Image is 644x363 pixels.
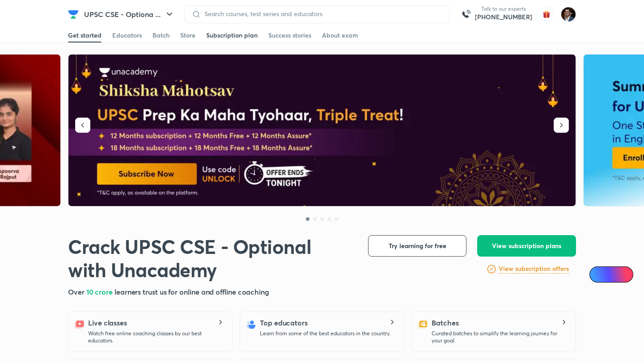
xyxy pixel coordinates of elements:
[206,31,258,40] div: Subscription plan
[268,31,311,40] div: Success stories
[499,264,569,274] h6: View subscription offers
[88,317,127,328] h5: Live classes
[68,9,79,20] img: Company Logo
[322,28,358,42] a: About exam
[268,28,311,42] a: Success stories
[201,10,442,17] input: Search courses, test series and educators
[499,264,569,274] a: View subscription offers
[475,13,532,21] a: [PHONE_NUMBER]
[68,31,102,40] div: Get started
[432,330,568,344] p: Curated batches to simplify the learning journey for your goal.
[86,287,114,296] span: 10 crore
[604,271,628,278] span: Ai Doubts
[432,317,458,328] h5: Batches
[477,235,576,257] button: View subscription plans
[114,287,269,296] span: learners trust us for online and offline coaching
[595,271,602,278] img: Icon
[79,5,180,23] button: UPSC CSE - Optiona ...
[492,241,561,250] span: View subscription plans
[180,28,195,42] a: Store
[457,5,475,23] img: call-us
[206,28,258,42] a: Subscription plan
[88,330,225,344] p: Watch free online coaching classes by our best educators.
[260,317,308,328] h5: Top educators
[112,31,142,40] div: Educators
[539,7,554,21] img: avatar
[112,28,142,42] a: Educators
[322,31,358,40] div: About exam
[153,31,169,40] div: Batch
[68,287,86,296] span: Over
[561,7,576,22] img: Amber Nigam
[180,31,195,40] div: Store
[153,28,169,42] a: Batch
[389,241,446,250] span: Try learning for free
[68,28,102,42] a: Get started
[368,235,466,257] button: Try learning for free
[260,330,391,337] p: Learn from some of the best educators in the country.
[475,5,532,13] p: Talk to our experts
[68,235,354,282] h1: Crack UPSC CSE - Optional with Unacademy
[589,266,633,283] a: Ai Doubts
